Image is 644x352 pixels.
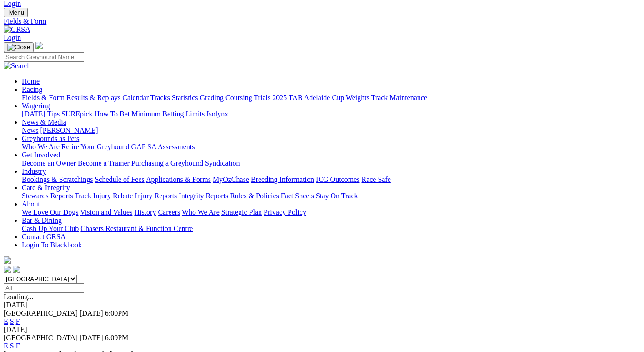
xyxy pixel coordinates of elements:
[4,25,30,34] img: GRSA
[122,94,149,101] a: Calendar
[158,208,180,216] a: Careers
[4,52,84,62] input: Search
[200,94,224,101] a: Grading
[150,94,170,101] a: Tracks
[272,94,344,101] a: 2025 TAB Adelaide Cup
[4,283,84,293] input: Select date
[16,317,20,325] a: F
[22,225,79,232] a: Cash Up Your Club
[40,126,98,134] a: [PERSON_NAME]
[22,118,66,126] a: News & Media
[22,102,50,110] a: Wagering
[80,309,103,317] span: [DATE]
[22,159,640,167] div: Get Involved
[316,176,359,183] a: ICG Outcomes
[146,176,211,183] a: Applications & Forms
[131,143,195,151] a: GAP SA Assessments
[22,94,640,102] div: Racing
[66,94,120,101] a: Results & Replays
[179,192,228,200] a: Integrity Reports
[4,334,78,342] span: [GEOGRAPHIC_DATA]
[10,317,14,325] a: S
[22,77,40,85] a: Home
[22,176,93,183] a: Bookings & Scratchings
[80,208,132,216] a: Vision and Values
[22,126,38,134] a: News
[22,135,79,142] a: Greyhounds as Pets
[80,225,193,232] a: Chasers Restaurant & Function Centre
[10,342,14,350] a: S
[361,176,390,183] a: Race Safe
[4,301,640,309] div: [DATE]
[22,167,46,175] a: Industry
[4,326,640,334] div: [DATE]
[22,176,640,184] div: Industry
[4,342,8,350] a: E
[22,192,640,200] div: Care & Integrity
[22,143,60,151] a: Who We Are
[22,143,640,151] div: Greyhounds as Pets
[22,233,65,241] a: Contact GRSA
[346,94,369,101] a: Weights
[371,94,427,101] a: Track Maintenance
[95,176,144,183] a: Schedule of Fees
[22,208,640,216] div: About
[4,293,33,301] span: Loading...
[4,8,28,17] button: Toggle navigation
[4,17,640,25] a: Fields & Form
[254,94,270,101] a: Trials
[9,9,24,16] span: Menu
[105,334,129,342] span: 6:09PM
[22,126,640,135] div: News & Media
[22,208,78,216] a: We Love Our Dogs
[7,44,30,51] img: Close
[4,266,11,273] img: facebook.svg
[182,208,220,216] a: Who We Are
[22,159,76,167] a: Become an Owner
[22,85,42,93] a: Racing
[131,110,205,118] a: Minimum Betting Limits
[22,110,60,118] a: [DATE] Tips
[135,192,177,200] a: Injury Reports
[4,256,11,264] img: logo-grsa-white.png
[251,176,314,183] a: Breeding Information
[205,159,240,167] a: Syndication
[213,176,249,183] a: MyOzChase
[22,110,640,118] div: Wagering
[172,94,198,101] a: Statistics
[105,309,129,317] span: 6:00PM
[22,200,40,208] a: About
[4,62,31,70] img: Search
[22,184,70,191] a: Care & Integrity
[316,192,358,200] a: Stay On Track
[80,334,103,342] span: [DATE]
[4,317,8,325] a: E
[35,42,43,49] img: logo-grsa-white.png
[281,192,314,200] a: Fact Sheets
[225,94,252,101] a: Coursing
[22,216,62,224] a: Bar & Dining
[78,159,130,167] a: Become a Trainer
[13,266,20,273] img: twitter.svg
[22,192,73,200] a: Stewards Reports
[16,342,20,350] a: F
[75,192,133,200] a: Track Injury Rebate
[22,94,65,101] a: Fields & Form
[134,208,156,216] a: History
[22,151,60,159] a: Get Involved
[22,241,82,249] a: Login To Blackbook
[61,143,130,151] a: Retire Your Greyhound
[61,110,92,118] a: SUREpick
[95,110,130,118] a: How To Bet
[22,225,640,233] div: Bar & Dining
[4,34,21,41] a: Login
[230,192,279,200] a: Rules & Policies
[264,208,306,216] a: Privacy Policy
[206,110,228,118] a: Isolynx
[4,309,78,317] span: [GEOGRAPHIC_DATA]
[221,208,262,216] a: Strategic Plan
[4,42,34,52] button: Toggle navigation
[131,159,203,167] a: Purchasing a Greyhound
